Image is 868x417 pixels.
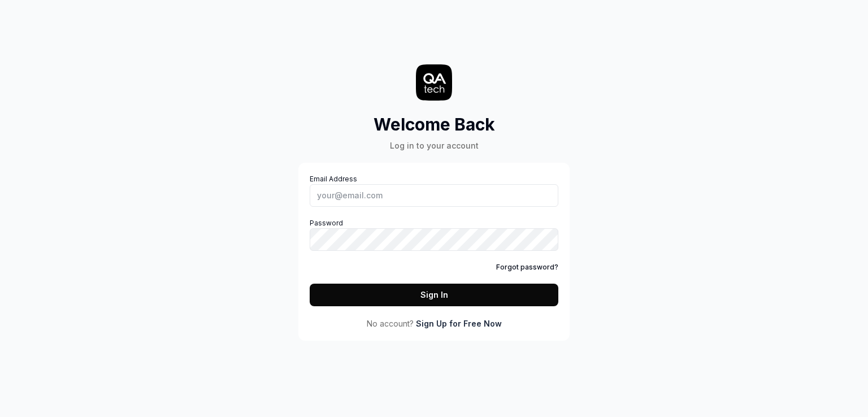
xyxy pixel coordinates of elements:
a: Sign Up for Free Now [416,318,502,329]
span: No account? [367,318,414,329]
input: Password [310,228,558,251]
a: Forgot password? [496,262,558,272]
label: Email Address [310,174,558,207]
div: Log in to your account [374,140,495,151]
button: Sign In [310,284,558,306]
h2: Welcome Back [374,112,495,137]
label: Password [310,218,558,251]
input: Email Address [310,184,558,207]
